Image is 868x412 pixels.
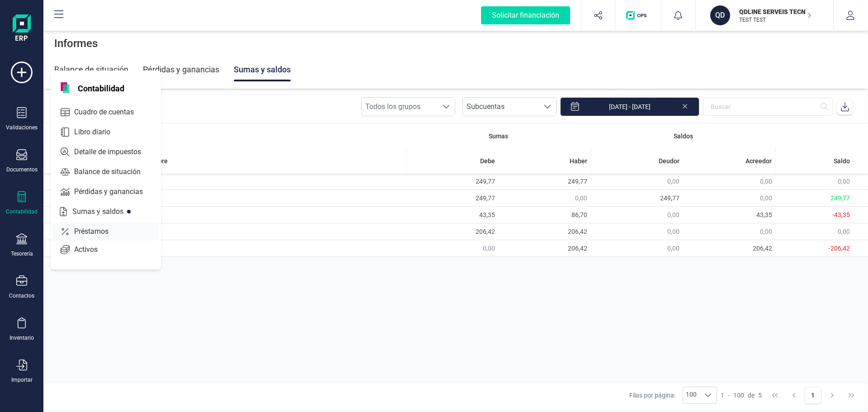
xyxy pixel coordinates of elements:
[568,178,587,185] span: 249,77
[71,166,157,177] span: Balance de situación
[43,240,141,257] td: 70500001
[6,166,38,173] div: Documentos
[739,16,811,24] p: TEST TEST
[667,228,679,235] span: 0,00
[43,29,868,58] div: Informes
[758,391,762,400] span: 5
[629,387,717,404] div: Filas por página:
[479,211,495,218] span: 43,35
[703,98,833,116] input: Buscar
[54,58,128,81] div: Balance de situación
[13,14,31,43] img: Logo Finanedi
[143,58,219,81] div: Pérdidas y ganancias
[710,5,730,25] div: QD
[760,228,772,235] span: 0,00
[470,1,581,30] button: Solicitar financiación
[804,387,821,404] button: Page 1
[72,82,130,93] span: Contabilidad
[141,240,406,257] td: TEST
[463,98,539,116] span: Subcuentas
[6,124,38,131] div: Validaciones
[570,156,587,166] span: Haber
[71,127,127,137] span: Libro diario
[779,177,850,186] div: 0,00
[483,245,495,252] span: 0,00
[721,391,724,400] span: 1
[739,7,811,16] p: QDLINE SERVEIS TECNOLOGICS SL
[141,190,406,207] td: TEST
[71,107,150,118] span: Cuadro de cuentas
[11,250,33,257] div: Tesorería
[667,178,679,185] span: 0,00
[9,334,34,341] div: Inventario
[568,228,587,235] span: 206,42
[476,194,495,202] span: 249,77
[733,391,744,400] span: 100
[69,206,140,217] span: Sumas y saldos
[779,227,850,236] div: 0,00
[674,132,693,141] span: Saldos
[779,210,850,219] div: -43,35
[43,173,141,190] td: 43000001
[481,6,570,24] div: Solicitar financiación
[141,223,406,240] td: TEST
[43,223,141,240] td: 70000000
[779,194,850,203] div: 249,77
[362,98,438,116] span: Todos los grupos
[11,376,33,384] div: Importar
[9,292,34,299] div: Contactos
[834,156,850,166] span: Saldo
[71,186,159,197] span: Pérdidas y ganancias
[480,156,495,166] span: Debe
[626,11,650,20] img: Logo de OPS
[843,387,860,404] button: Last Page
[824,387,841,404] button: Next Page
[6,208,38,215] div: Contabilidad
[760,194,772,202] span: 0,00
[71,226,125,237] span: Préstamos
[683,387,699,403] span: 100
[234,58,291,81] div: Sumas y saldos
[575,194,587,202] span: 0,00
[568,245,587,252] span: 206,42
[621,1,656,30] button: Logo de OPS
[760,178,772,185] span: 0,00
[43,190,141,207] td: 43000090
[707,1,822,30] button: QDQDLINE SERVEIS TECNOLOGICS SLTEST TEST
[141,173,406,190] td: TEST
[756,211,772,218] span: 43,35
[71,147,157,157] span: Detalle de impuestos
[721,391,762,400] div: -
[659,156,679,166] span: Deudor
[141,207,406,223] td: TEST
[476,178,495,185] span: 249,77
[779,244,850,253] div: -206,42
[745,156,772,166] span: Acreedor
[667,245,679,252] span: 0,00
[660,194,679,202] span: 249,77
[667,211,679,218] span: 0,00
[785,387,802,404] button: Previous Page
[753,245,772,252] span: 206,42
[71,244,114,255] span: Activos
[476,228,495,235] span: 206,42
[43,207,141,223] td: 47700000
[748,391,755,400] span: de
[766,387,783,404] button: First Page
[489,132,508,141] span: Sumas
[571,211,587,218] span: 86,70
